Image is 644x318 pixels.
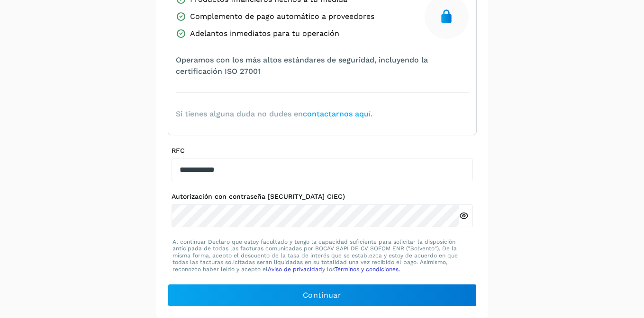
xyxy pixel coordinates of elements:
img: secure [439,9,454,24]
span: Continuar [303,290,341,300]
span: Adelantos inmediatos para tu operación [190,28,339,39]
p: Al continuar Declaro que estoy facultado y tengo la capacidad suficiente para solicitar la dispos... [172,238,472,273]
label: RFC [172,147,473,155]
span: Operamos con los más altos estándares de seguridad, incluyendo la certificación ISO 27001 [176,54,469,77]
a: contactarnos aquí. [303,109,372,118]
button: Continuar [168,284,477,307]
a: Términos y condiciones. [335,266,400,273]
a: Aviso de privacidad [268,266,322,273]
label: Autorización con contraseña [SECURITY_DATA] CIEC) [172,193,473,201]
span: Complemento de pago automático a proveedores [190,11,374,22]
span: Si tienes alguna duda no dudes en [176,108,372,120]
